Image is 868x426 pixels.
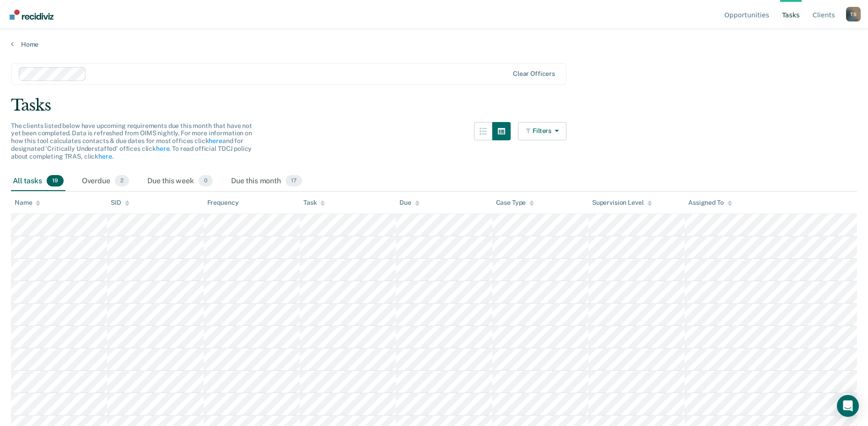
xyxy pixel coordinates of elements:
[156,145,169,152] a: here
[15,199,40,207] div: Name
[11,40,857,48] a: Home
[496,199,534,207] div: Case Type
[207,199,239,207] div: Frequency
[98,153,112,160] a: here
[11,96,857,115] div: Tasks
[846,7,861,21] div: T S
[513,70,555,78] div: Clear officers
[111,199,129,207] div: SID
[229,171,304,192] div: Due this month17
[199,175,213,187] span: 0
[80,171,131,192] div: Overdue2
[518,122,566,140] button: Filters
[11,122,252,160] span: The clients listed below have upcoming requirements due this month that have not yet been complet...
[286,175,302,187] span: 17
[146,171,215,192] div: Due this week0
[592,199,652,207] div: Supervision Level
[846,7,861,21] button: Profile dropdown button
[837,395,859,417] div: Open Intercom Messenger
[115,175,129,187] span: 2
[10,10,54,20] img: Recidiviz
[11,171,65,192] div: All tasks19
[209,137,222,144] a: here
[47,175,64,187] span: 19
[303,199,325,207] div: Task
[399,199,420,207] div: Due
[688,199,732,207] div: Assigned To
